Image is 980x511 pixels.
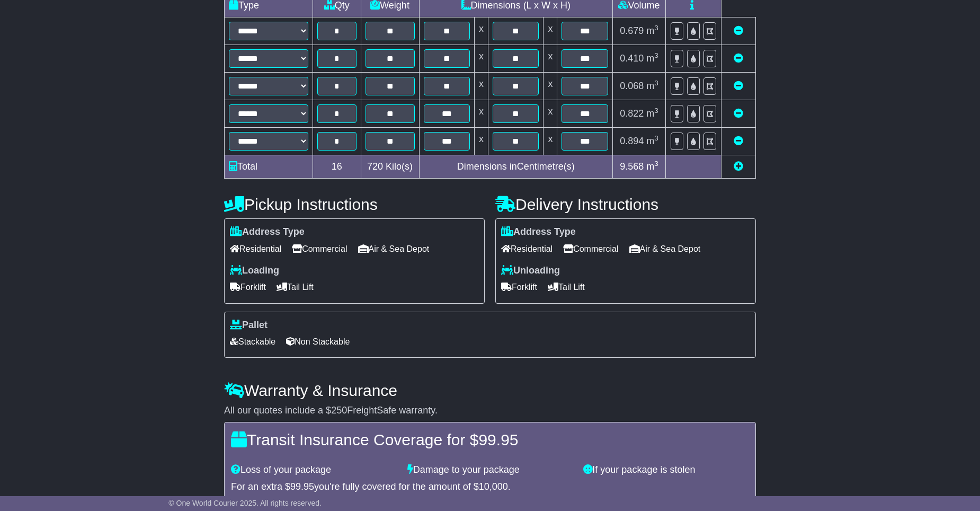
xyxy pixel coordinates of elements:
[224,196,485,213] h4: Pickup Instructions
[544,128,557,155] td: x
[734,25,743,36] a: Remove this item
[646,161,658,172] span: m
[475,73,488,100] td: x
[646,81,658,91] span: m
[361,155,419,179] td: Kilo(s)
[402,464,578,476] div: Damage to your package
[734,161,743,172] a: Add new item
[646,108,658,119] span: m
[620,136,644,146] span: 0.894
[734,108,743,119] a: Remove this item
[654,51,658,59] sup: 3
[544,17,557,45] td: x
[224,405,756,417] div: All our quotes include a $ FreightSafe warranty.
[646,136,658,146] span: m
[231,481,749,493] div: For an extra $ you're fully covered for the amount of $ .
[734,53,743,64] a: Remove this item
[475,100,488,128] td: x
[495,196,756,213] h4: Delivery Instructions
[225,155,313,179] td: Total
[654,24,658,32] sup: 3
[230,333,275,350] span: Stackable
[230,265,279,277] label: Loading
[286,333,350,350] span: Non Stackable
[620,25,644,36] span: 0.679
[544,100,557,128] td: x
[620,161,644,172] span: 9.568
[230,241,281,257] span: Residential
[544,45,557,73] td: x
[230,320,268,331] label: Pallet
[475,17,488,45] td: x
[544,73,557,100] td: x
[501,241,553,257] span: Residential
[475,45,488,73] td: x
[578,464,754,476] div: If your package is stolen
[313,155,361,179] td: 16
[620,81,644,91] span: 0.068
[230,279,266,295] span: Forklift
[646,53,658,64] span: m
[646,25,658,36] span: m
[358,241,430,257] span: Air & Sea Depot
[478,431,518,448] span: 99.95
[224,382,756,399] h4: Warranty & Insurance
[734,136,743,146] a: Remove this item
[226,464,402,476] div: Loss of your package
[331,405,347,416] span: 250
[654,107,658,114] sup: 3
[367,161,383,172] span: 720
[230,226,305,238] label: Address Type
[548,279,585,295] span: Tail Lift
[501,279,537,295] span: Forklift
[231,431,749,448] h4: Transit Insurance Coverage for $
[654,160,658,168] sup: 3
[563,241,618,257] span: Commercial
[734,81,743,91] a: Remove this item
[501,226,576,238] label: Address Type
[629,241,701,257] span: Air & Sea Depot
[620,53,644,64] span: 0.410
[620,108,644,119] span: 0.822
[168,499,322,507] span: © One World Courier 2025. All rights reserved.
[654,134,658,142] sup: 3
[277,279,314,295] span: Tail Lift
[479,481,508,492] span: 10,000
[475,128,488,155] td: x
[654,79,658,87] sup: 3
[501,265,560,277] label: Unloading
[292,241,347,257] span: Commercial
[290,481,314,492] span: 99.95
[419,155,612,179] td: Dimensions in Centimetre(s)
